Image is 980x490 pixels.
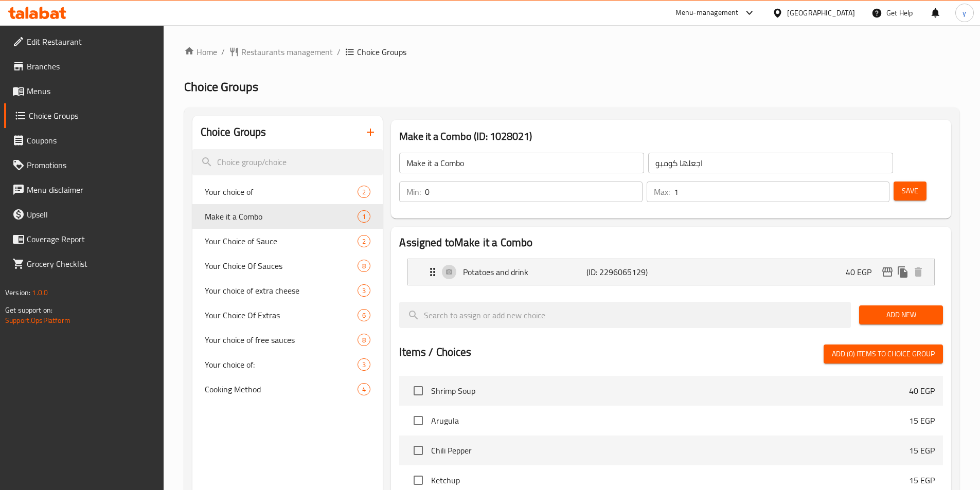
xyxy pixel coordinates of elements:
div: Expand [408,259,934,285]
span: 1 [358,212,370,222]
div: Choices [358,210,370,223]
div: Make it a Combo1 [192,204,383,229]
a: Grocery Checklist [4,251,164,276]
span: Get support on: [5,303,52,317]
a: Choice Groups [4,103,164,128]
li: Expand [399,255,943,289]
span: Your choice of [205,186,358,198]
p: (ID: 2296065129) [586,266,669,278]
p: 15 EGP [909,444,935,457]
div: Choices [358,383,370,395]
h2: Assigned to Make it a Combo [399,235,943,250]
span: Your choice of: [205,358,358,371]
span: Choice Groups [184,75,258,98]
p: 15 EGP [909,474,935,486]
div: Cooking Method4 [192,377,383,402]
button: delete [911,264,926,280]
span: 2 [358,237,370,246]
span: Choice Groups [29,110,155,122]
span: Ketchup [431,474,909,486]
a: Menus [4,79,164,103]
div: Choices [358,284,370,297]
div: Choices [358,334,370,346]
span: Menu disclaimer [27,184,155,196]
a: Support.OpsPlatform [5,314,70,327]
div: Your choice of:3 [192,352,383,377]
input: search [399,302,851,328]
div: Menu-management [675,7,739,19]
span: Upsell [27,208,155,221]
span: Your Choice Of Sauces [205,260,358,272]
span: Select choice [407,440,429,461]
h3: Make it a Combo (ID: 1028021) [399,128,943,144]
p: Potatoes and drink [463,266,586,278]
span: y [963,7,966,19]
div: Your choice of free sauces8 [192,328,383,352]
span: 2 [358,187,370,197]
span: Branches [27,60,155,72]
span: Choice Groups [357,46,406,58]
span: Grocery Checklist [27,258,155,270]
input: search [192,149,383,175]
button: Save [894,182,926,201]
span: Version: [5,286,30,299]
a: Restaurants management [229,46,333,58]
span: 1.0.0 [32,286,48,299]
span: 3 [358,360,370,370]
span: Add (0) items to choice group [832,348,935,360]
span: Chili Pepper [431,444,909,457]
button: Add New [859,305,943,324]
div: Your Choice Of Sauces8 [192,253,383,278]
a: Branches [4,54,164,79]
a: Promotions [4,153,164,177]
button: Add (0) items to choice group [824,344,943,364]
div: Choices [358,235,370,247]
span: Your Choice of Sauce [205,235,358,247]
span: Select choice [407,410,429,431]
div: Your choice of extra cheese3 [192,278,383,303]
span: 8 [358,335,370,345]
span: Menus [27,85,155,97]
span: 4 [358,385,370,394]
span: Your choice of extra cheese [205,284,358,297]
a: Upsell [4,202,164,227]
span: Coverage Report [27,233,155,245]
p: 40 EGP [909,385,935,397]
a: Coverage Report [4,227,164,251]
a: Edit Restaurant [4,29,164,54]
div: Your Choice of Sauce2 [192,229,383,253]
h2: Items / Choices [399,344,471,360]
p: 15 EGP [909,414,935,427]
div: Choices [358,358,370,371]
a: Menu disclaimer [4,177,164,202]
div: Your choice of2 [192,179,383,204]
span: 8 [358,261,370,271]
div: Your Choice Of Extras6 [192,303,383,328]
span: Save [902,185,918,197]
span: Make it a Combo [205,210,358,223]
span: Promotions [27,159,155,171]
p: 40 EGP [846,266,880,278]
p: Max: [654,186,670,198]
div: Choices [358,260,370,272]
button: duplicate [895,264,911,280]
span: Select choice [407,380,429,402]
div: Choices [358,186,370,198]
a: Home [184,46,217,58]
span: Add New [867,308,935,321]
li: / [337,46,341,58]
span: Coupons [27,134,155,147]
span: Your Choice Of Extras [205,309,358,321]
p: Min: [406,186,421,198]
span: Arugula [431,414,909,427]
button: edit [880,264,895,280]
div: Choices [358,309,370,321]
span: Shrimp Soup [431,385,909,397]
span: Cooking Method [205,383,358,395]
nav: breadcrumb [184,46,959,58]
span: Your choice of free sauces [205,334,358,346]
span: 3 [358,286,370,296]
a: Coupons [4,128,164,153]
span: Restaurants management [241,46,333,58]
span: Edit Restaurant [27,35,155,48]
